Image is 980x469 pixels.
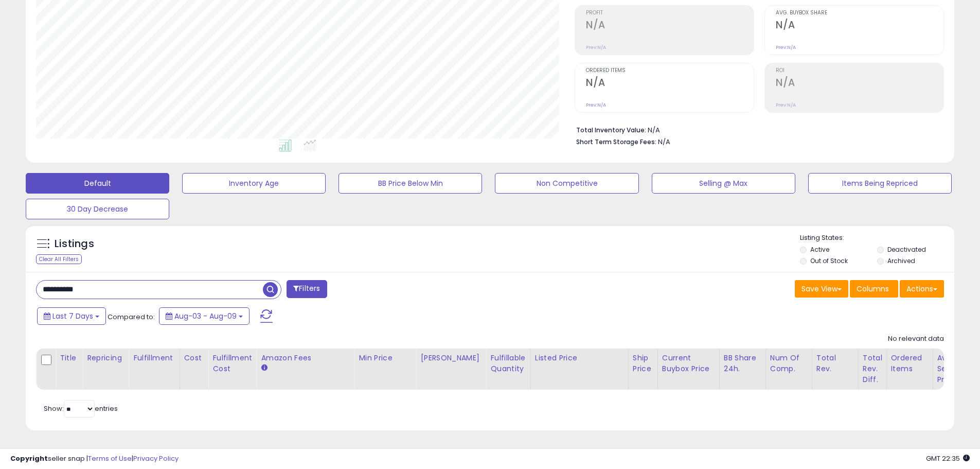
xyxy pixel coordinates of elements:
[87,353,124,363] div: Repricing
[37,307,106,325] button: Last 7 Days
[810,256,848,265] label: Out of Stock
[60,353,78,363] div: Title
[10,454,179,464] div: seller snap | |
[108,312,155,322] span: Compared to:
[937,353,975,385] div: Avg Selling Price
[586,77,754,91] h2: N/A
[586,10,754,16] span: Profit
[776,102,796,108] small: Prev: N/A
[770,353,808,374] div: Num of Comp.
[212,353,252,374] div: Fulfillment Cost
[495,173,638,194] button: Non Competitive
[55,237,94,251] h5: Listings
[888,334,944,344] div: No relevant data
[133,454,179,463] a: Privacy Policy
[887,256,915,265] label: Archived
[776,77,943,91] h2: N/A
[182,173,326,194] button: Inventory Age
[863,353,882,385] div: Total Rev. Diff.
[800,233,954,243] p: Listing States:
[887,245,926,254] label: Deactivated
[133,353,175,363] div: Fulfillment
[359,353,412,363] div: Min Price
[776,19,943,33] h2: N/A
[926,454,970,463] span: 2025-08-17 22:35 GMT
[776,10,943,16] span: Avg. Buybox Share
[816,353,854,374] div: Total Rev.
[586,19,754,33] h2: N/A
[338,173,482,194] button: BB Price Below Min
[88,454,132,463] a: Terms of Use
[44,404,118,413] span: Show: entries
[36,254,82,264] div: Clear All Filters
[576,137,656,146] b: Short Term Storage Fees:
[261,363,267,373] small: Amazon Fees.
[26,199,169,219] button: 30 Day Decrease
[576,126,646,134] b: Total Inventory Value:
[586,68,754,74] span: Ordered Items
[857,284,889,294] span: Columns
[850,280,898,298] button: Columns
[184,353,204,363] div: Cost
[52,311,93,321] span: Last 7 Days
[576,123,936,135] li: N/A
[776,44,796,50] small: Prev: N/A
[159,307,250,325] button: Aug-03 - Aug-09
[662,353,715,374] div: Current Buybox Price
[652,173,795,194] button: Selling @ Max
[490,353,526,374] div: Fulfillable Quantity
[586,102,606,108] small: Prev: N/A
[633,353,653,374] div: Ship Price
[776,68,943,74] span: ROI
[891,353,929,374] div: Ordered Items
[174,311,237,321] span: Aug-03 - Aug-09
[26,173,169,194] button: Default
[287,280,327,298] button: Filters
[586,44,606,50] small: Prev: N/A
[810,245,829,254] label: Active
[724,353,761,374] div: BB Share 24h.
[535,353,624,363] div: Listed Price
[10,454,48,463] strong: Copyright
[658,137,670,147] span: N/A
[261,353,350,363] div: Amazon Fees
[420,353,482,363] div: [PERSON_NAME]
[795,280,848,298] button: Save View
[808,173,952,194] button: Items Being Repriced
[900,280,944,298] button: Actions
